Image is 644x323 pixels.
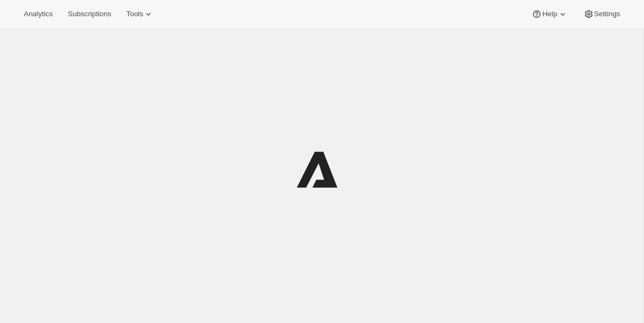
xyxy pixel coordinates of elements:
[61,6,118,22] button: Subscriptions
[577,6,627,22] button: Settings
[126,10,143,18] span: Tools
[24,10,53,18] span: Analytics
[542,10,557,18] span: Help
[525,6,574,22] button: Help
[120,6,160,22] button: Tools
[17,6,59,22] button: Analytics
[68,10,111,18] span: Subscriptions
[594,10,620,18] span: Settings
